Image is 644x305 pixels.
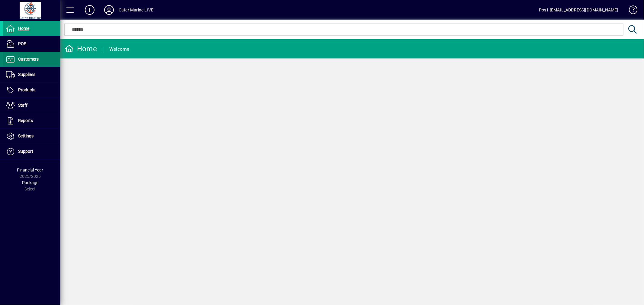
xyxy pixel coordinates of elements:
div: Home [65,44,97,54]
a: Knowledge Base [624,1,636,21]
span: Settings [18,134,34,138]
span: Products [18,87,35,92]
span: Suppliers [18,72,35,77]
a: Suppliers [3,67,60,82]
span: Financial Year [17,168,43,172]
a: Settings [3,129,60,144]
span: POS [18,41,26,46]
a: Support [3,144,60,159]
span: Customers [18,57,39,61]
span: Staff [18,103,27,108]
a: POS [3,36,60,52]
span: Reports [18,118,33,123]
div: Pos1 [EMAIL_ADDRESS][DOMAIN_NAME] [539,5,618,15]
a: Staff [3,98,60,113]
a: Reports [3,113,60,128]
button: Add [80,5,99,15]
span: Support [18,149,33,154]
button: Profile [99,5,119,15]
a: Customers [3,52,60,67]
span: Package [22,180,38,185]
a: Products [3,83,60,98]
div: Cater Marine LIVE [119,5,153,15]
span: Home [18,26,29,31]
div: Welcome [109,44,130,54]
